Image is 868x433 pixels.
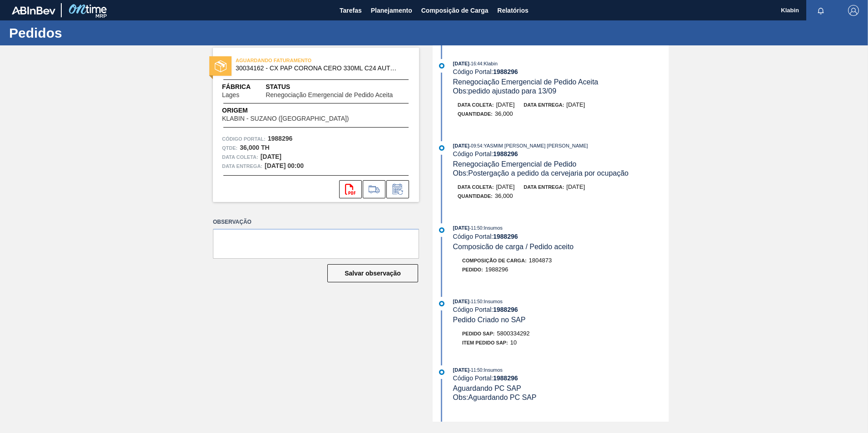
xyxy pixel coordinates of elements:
[458,193,493,199] span: Quantidade :
[222,82,266,92] span: Fábrica
[462,340,508,345] span: Item pedido SAP:
[453,299,469,304] span: [DATE]
[462,331,495,336] span: Pedido SAP:
[327,264,418,282] button: Salvar observação
[261,153,281,160] strong: [DATE]
[453,243,574,251] span: Composicão de carga / Pedido aceito
[462,267,483,272] span: Pedido :
[469,61,482,66] span: - 16:44
[222,115,349,122] span: KLABIN - SUZANO ([GEOGRAPHIC_DATA])
[222,134,266,143] span: Código Portal:
[222,106,375,115] span: Origem
[469,143,482,148] span: - 09:54
[498,5,528,16] span: Relatórios
[363,180,385,198] div: Ir para Composição de Carga
[236,65,400,72] span: 30034162 - CX PAP CORONA CERO 330ML C24 AUTO NIV24
[482,61,498,66] span: : Klabin
[222,153,258,162] span: Data coleta:
[485,266,508,273] span: 1988296
[497,330,530,337] span: 5800334292
[493,233,518,240] strong: 1988296
[493,374,518,382] strong: 1988296
[453,394,537,401] span: Obs: Aguardando PC SAP
[222,92,239,98] span: Lages
[453,61,469,66] span: [DATE]
[453,68,669,75] div: Código Portal:
[495,110,513,117] span: 36,000
[493,306,518,313] strong: 1988296
[222,162,262,171] span: Data entrega:
[496,101,515,108] span: [DATE]
[453,316,526,324] span: Pedido Criado no SAP
[510,339,517,346] span: 10
[458,184,494,190] span: Data coleta:
[439,145,444,151] img: atual
[493,150,518,157] strong: 1988296
[524,102,564,108] span: Data entrega:
[371,5,412,16] span: Planejamento
[439,227,444,233] img: atual
[453,169,629,177] span: Obs: Postergação a pedido da cervejaria por ocupação
[266,92,393,98] span: Renegociação Emergencial de Pedido Aceita
[806,4,835,17] button: Notificações
[462,258,527,263] span: Composição de Carga :
[240,144,269,151] strong: 36,000 TH
[848,5,859,16] img: Logout
[453,306,669,313] div: Código Portal:
[268,135,293,142] strong: 1988296
[439,369,444,375] img: atual
[482,299,503,304] span: : Insumos
[213,216,419,229] label: Observação
[469,368,482,373] span: - 11:50
[265,162,304,169] strong: [DATE] 00:00
[453,233,669,240] div: Código Portal:
[215,60,227,72] img: status
[453,78,598,86] span: Renegociação Emergencial de Pedido Aceita
[453,143,469,148] span: [DATE]
[453,87,557,95] span: Obs: pedido ajustado para 13/09
[458,111,493,117] span: Quantidade :
[482,367,503,373] span: : Insumos
[453,150,669,157] div: Código Portal:
[453,367,469,373] span: [DATE]
[482,143,588,148] span: : YASMIM [PERSON_NAME] [PERSON_NAME]
[12,6,55,15] img: TNhmsLtSVTkK8tSr43FrP2fwEKptu5GPRR3wAAAABJRU5ErkJggg==
[439,301,444,306] img: atual
[439,63,444,69] img: atual
[567,101,585,108] span: [DATE]
[340,5,362,16] span: Tarefas
[529,257,552,264] span: 1804873
[453,225,469,231] span: [DATE]
[469,226,482,231] span: - 11:50
[495,192,513,199] span: 36,000
[266,82,410,92] span: Status
[421,5,488,16] span: Composição de Carga
[236,56,363,65] span: AGUARDANDO FATURAMENTO
[453,374,669,382] div: Código Portal:
[496,183,515,190] span: [DATE]
[524,184,564,190] span: Data entrega:
[386,180,409,198] div: Informar alteração no pedido
[567,183,585,190] span: [DATE]
[493,68,518,75] strong: 1988296
[339,180,362,198] div: Abrir arquivo PDF
[469,299,482,304] span: - 11:50
[453,384,521,392] span: Aguardando PC SAP
[482,225,503,231] span: : Insumos
[9,28,170,38] h1: Pedidos
[222,143,237,153] span: Qtde :
[453,160,577,168] span: Renegociação Emergencial de Pedido
[458,102,494,108] span: Data coleta:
